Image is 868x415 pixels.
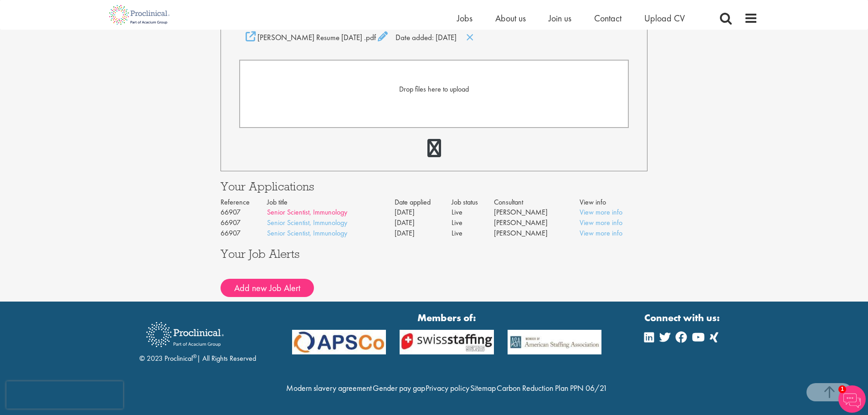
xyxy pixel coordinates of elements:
[364,32,376,42] span: .pdf
[267,197,395,208] th: Job title
[494,228,580,239] td: [PERSON_NAME]
[452,218,493,228] td: Live
[139,316,231,354] img: Proclinical Recruitment
[373,383,425,393] a: Gender pay gap
[594,12,621,24] a: Contact
[457,12,473,24] a: Jobs
[267,218,347,227] a: Senior Scientist, Immunology
[395,218,452,228] td: [DATE]
[6,381,123,409] iframe: reCAPTCHA
[139,315,256,364] div: © 2023 Proclinical | All Rights Reserved
[399,84,469,94] span: Drop files here to upload
[501,330,609,355] img: APSCo
[495,12,526,24] a: About us
[221,218,267,228] td: 66907
[221,180,648,192] h3: Your Applications
[452,197,493,208] th: Job status
[221,197,267,208] th: Reference
[426,383,469,393] a: Privacy policy
[452,207,493,218] td: Live
[395,197,452,208] th: Date applied
[452,228,493,239] td: Live
[267,228,347,238] a: Senior Scientist, Immunology
[193,353,197,360] sup: ®
[221,228,267,239] td: 66907
[395,207,452,218] td: [DATE]
[838,385,866,413] img: Chatbot
[221,207,267,218] td: 66907
[221,248,648,260] h3: Your Job Alerts
[395,228,452,239] td: [DATE]
[494,207,580,218] td: [PERSON_NAME]
[470,383,496,393] a: Sitemap
[644,311,722,325] strong: Connect with us:
[644,12,685,24] a: Upload CV
[267,207,347,217] a: Senior Scientist, Immunology
[838,385,846,393] span: 1
[292,311,602,325] strong: Members of:
[221,279,314,297] button: Add new Job Alert
[494,218,580,228] td: [PERSON_NAME]
[494,197,580,208] th: Consultant
[239,31,629,43] div: Date added: [DATE]
[580,228,622,238] a: View more info
[286,383,372,393] a: Modern slavery agreement
[285,330,393,355] img: APSCo
[580,218,622,227] a: View more info
[549,12,571,24] a: Join us
[257,32,362,42] span: [PERSON_NAME] Resume [DATE]
[580,197,648,208] th: View info
[497,383,607,393] a: Carbon Reduction Plan PPN 06/21
[393,330,501,355] img: APSCo
[580,207,622,217] a: View more info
